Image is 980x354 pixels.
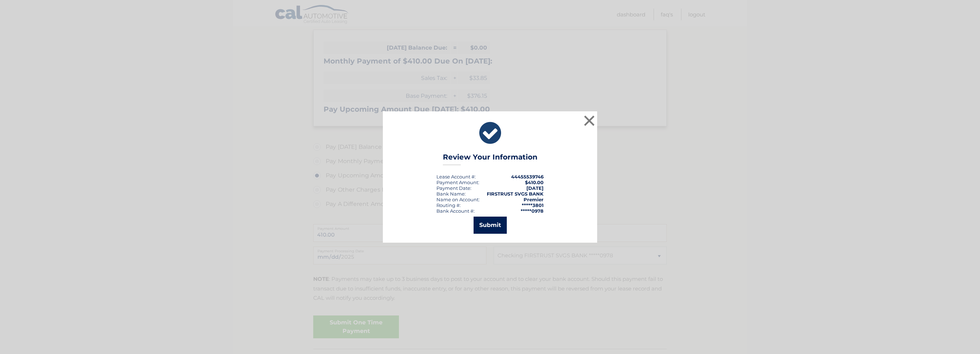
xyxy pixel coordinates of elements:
[443,153,537,165] h3: Review Your Information
[436,202,461,208] div: Routing #:
[526,185,544,191] span: [DATE]
[436,191,466,197] div: Bank Name:
[582,113,596,128] button: ×
[436,197,480,202] div: Name on Account:
[511,174,544,179] strong: 44455539746
[436,179,479,185] div: Payment Amount:
[474,217,507,234] button: Submit
[436,174,476,179] div: Lease Account #:
[487,191,544,197] strong: FIRSTRUST SVGS BANK
[436,208,475,214] div: Bank Account #:
[436,185,470,191] span: Payment Date
[525,179,544,185] span: $410.00
[524,197,544,202] strong: Premier
[436,185,471,191] div: :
